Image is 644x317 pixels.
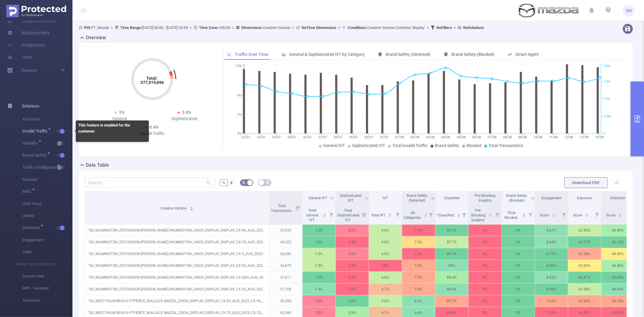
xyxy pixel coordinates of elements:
span: All Categories [404,211,422,220]
div: Invalid Traffic [120,130,184,137]
span: Traffic Over Time [235,52,268,57]
i: icon: user [78,26,84,30]
b: Conditions : [348,25,367,30]
img: Protected Media [6,5,66,17]
span: Engagement [22,234,72,246]
tspan: 03/08 [426,135,435,139]
div: Sophisticated [152,116,217,122]
span: MRC [22,189,34,194]
div: Sort [618,213,622,216]
p: 0% [469,260,501,271]
p: 4.6% [369,225,402,236]
span: FT_Mazda [DATE] 00:00 - [DATE] 23:59 +00:00 [78,25,484,30]
p: 1.3% [303,236,335,248]
span: Creative Version [161,206,188,210]
span: Anti-Fraud [22,113,72,125]
span: > [109,25,115,30]
i: icon: caret-up [522,213,526,214]
p: 0% [502,272,535,283]
tspan: 13/08 [580,135,588,139]
p: 0% [469,225,501,236]
p: 3.3% [336,272,369,283]
p: "SO_WILMINGTON_STEVENSON-[PERSON_NAME] WILMINGTON_24009_DISPLAY_DISPLAY_CX-5_AUG_2025_CX-5_APR OR... [85,248,269,260]
b: No Solutions [463,25,484,30]
span: Solutions [22,100,39,112]
button: Download PDF [564,177,608,188]
b: This feature is enabled for the customer [78,123,130,133]
i: Filter menu [393,205,402,224]
p: "SO_WEST PALM BEACH-FTPIERCE_WALLACE MAZDA_23856_DISPLAY_DISPLAY_CX-90_AUG_2025_CX-90_APR OR Cash... [85,295,269,307]
p: 7.9% [402,225,435,236]
p: 7.5% [402,260,435,271]
i: icon: caret-down [585,215,588,216]
span: SM [626,5,632,17]
div: Sort [552,213,556,216]
i: icon: caret-up [457,213,460,214]
i: icon: caret-down [424,215,427,216]
p: 7.6% [402,283,435,295]
span: % [222,180,225,185]
p: 88.8% [435,283,468,295]
p: 63.27 % [568,236,601,248]
p: 51,108 [269,283,302,295]
i: icon: line-chart [227,52,232,56]
span: Attention [610,196,626,200]
span: 3.4% [182,110,191,115]
i: Filter menu [593,205,601,224]
span: General IVT [309,196,327,200]
p: 89.3% [435,248,468,260]
a: Integrations [7,39,45,51]
p: 0% [469,272,501,283]
div: Sort [457,213,461,216]
span: Pre-Blocking Insights [475,194,495,203]
span: Blocked [466,143,481,148]
p: 1.3% [303,225,335,236]
tspan: 27/07 [318,135,327,139]
a: Reports [22,64,37,76]
i: Filter menu [427,205,435,224]
p: 85.7% [435,295,468,307]
p: 4.6% [369,272,402,283]
tspan: 25/07 [287,135,296,139]
div: Sort [323,213,326,216]
span: > [290,25,296,30]
b: PID: [84,25,91,30]
span: Pre-Blocking Insights [471,208,485,222]
span: Total Transactions [271,204,293,213]
tspan: 0 [604,132,605,136]
p: 0% [502,236,535,248]
i: Filter menu [559,205,568,224]
div: Sort [424,213,428,216]
p: 87.7% [435,236,468,248]
p: 44.18 % [601,295,634,307]
tspan: 28/07 [334,135,342,139]
p: 7.3% [402,236,435,248]
span: Creative Version Contains 'display' [348,25,425,30]
tspan: 10/08 [533,135,542,139]
span: Taxonomy [22,294,72,306]
span: Score [573,213,583,217]
span: Creative Version [241,25,290,30]
span: General IVT [323,143,345,148]
span: > [336,25,342,30]
span: 3% [119,110,124,115]
p: 4.7% [369,283,402,295]
span: Engagement [541,196,562,200]
div: General [87,116,152,122]
h2: Overview [86,34,106,41]
p: 4.6% [369,295,402,307]
tspan: 4% [237,94,242,98]
a: Blocking Policy [7,27,50,39]
i: Filter menu [460,205,468,224]
span: Traffic Intelligence [22,165,58,169]
span: Sophisticated IVT [340,194,362,203]
span: > [188,25,194,30]
span: > [425,25,431,30]
p: 63.41 % [568,272,601,283]
span: > [452,25,458,30]
tspan: 07/08 [488,135,496,139]
p: 8.77 % [535,248,568,260]
tspan: 5.5M [604,114,611,118]
b: Dimensions : [241,25,263,30]
i: icon: caret-down [323,215,326,216]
